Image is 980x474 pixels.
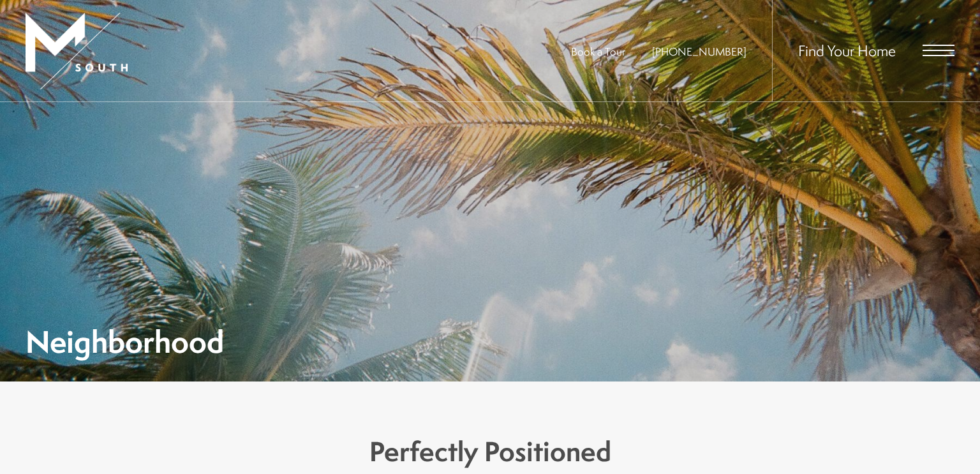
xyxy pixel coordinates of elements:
[652,44,746,59] a: Call Us at 813-570-8014
[923,45,954,56] button: Open Menu
[26,327,224,356] h1: Neighborhood
[139,433,841,471] h3: Perfectly Positioned
[26,13,128,89] img: MSouth
[652,44,746,59] span: [PHONE_NUMBER]
[571,44,625,59] a: Book a Tour
[798,40,896,61] a: Find Your Home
